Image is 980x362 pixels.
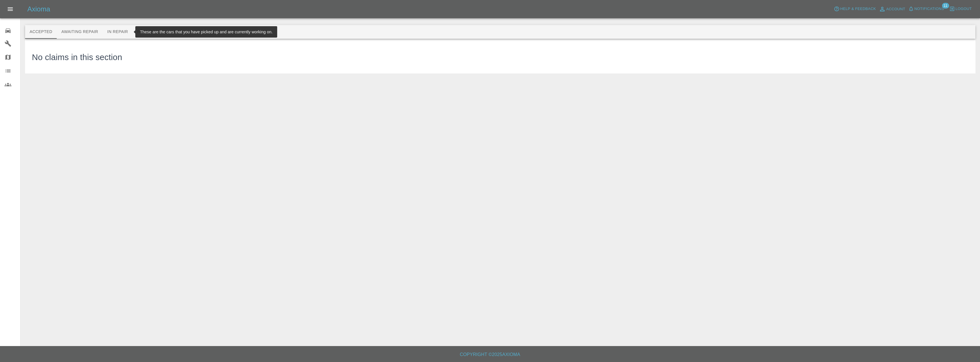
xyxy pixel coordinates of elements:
span: 11 [942,3,949,9]
a: Account [877,5,907,14]
span: Account [886,6,905,13]
span: Logout [955,6,972,12]
button: Accepted [25,25,57,39]
h3: No claims in this section [32,51,122,64]
button: Notifications [907,5,946,13]
h6: Copyright © 2025 Axioma [5,351,975,359]
button: Awaiting Repair [57,25,103,39]
span: Notifications [914,6,944,12]
h5: Axioma [27,5,50,14]
button: Open drawer [3,2,17,16]
button: Logout [948,5,973,13]
button: In Repair [103,25,133,39]
button: Paid [163,25,188,39]
span: Help & Feedback [840,6,876,12]
button: Help & Feedback [832,5,877,13]
button: Repaired [132,25,163,39]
